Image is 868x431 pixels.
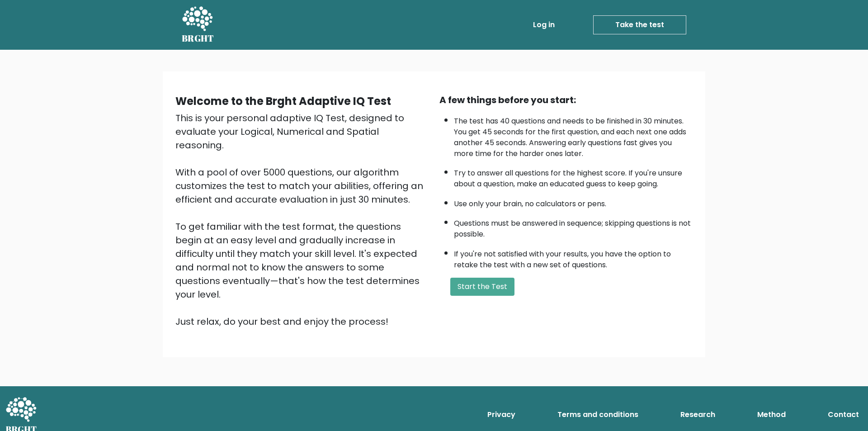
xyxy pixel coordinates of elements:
[175,94,391,109] b: Welcome to the Brght Adaptive IQ Test
[754,406,789,424] a: Method
[677,406,719,424] a: Research
[454,111,693,159] li: The test has 40 questions and needs to be finished in 30 minutes. You get 45 seconds for the firs...
[175,111,429,328] div: This is your personal adaptive IQ Test, designed to evaluate your Logical, Numerical and Spatial ...
[593,15,686,34] a: Take the test
[824,406,863,424] a: Contact
[454,244,693,270] li: If you're not satisfied with your results, you have the option to retake the test with a new set ...
[529,16,558,34] a: Log in
[454,194,693,209] li: Use only your brain, no calculators or pens.
[454,213,693,240] li: Questions must be answered in sequence; skipping questions is not possible.
[182,33,214,44] h5: BRGHT
[454,163,693,189] li: Try to answer all questions for the highest score. If you're unsure about a question, make an edu...
[439,93,693,107] div: A few things before you start:
[182,4,214,46] a: BRGHT
[554,406,642,424] a: Terms and conditions
[450,278,514,296] button: Start the Test
[484,406,519,424] a: Privacy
